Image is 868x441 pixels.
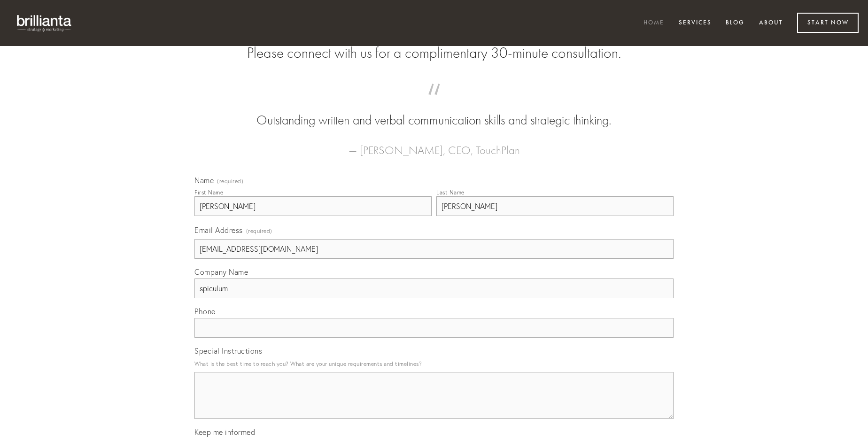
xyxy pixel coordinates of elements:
[209,130,659,160] figcaption: — [PERSON_NAME], CEO, TouchPlan
[194,267,248,277] span: Company Name
[753,15,789,31] a: About
[673,15,718,31] a: Services
[194,307,216,316] span: Phone
[209,93,659,111] span: “
[637,15,670,31] a: Home
[436,189,465,196] div: Last Name
[194,189,223,196] div: First Name
[194,44,674,62] h2: Please connect with us for a complimentary 30-minute consultation.
[194,225,243,235] span: Email Address
[194,176,214,185] span: Name
[194,427,255,437] span: Keep me informed
[720,15,751,31] a: Blog
[217,178,243,184] span: (required)
[194,346,262,356] span: Special Instructions
[209,93,659,130] blockquote: Outstanding written and verbal communication skills and strategic thinking.
[194,357,674,370] p: What is the best time to reach you? What are your unique requirements and timelines?
[797,13,859,33] a: Start Now
[9,9,80,37] img: brillianta - research, strategy, marketing
[246,224,272,237] span: (required)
